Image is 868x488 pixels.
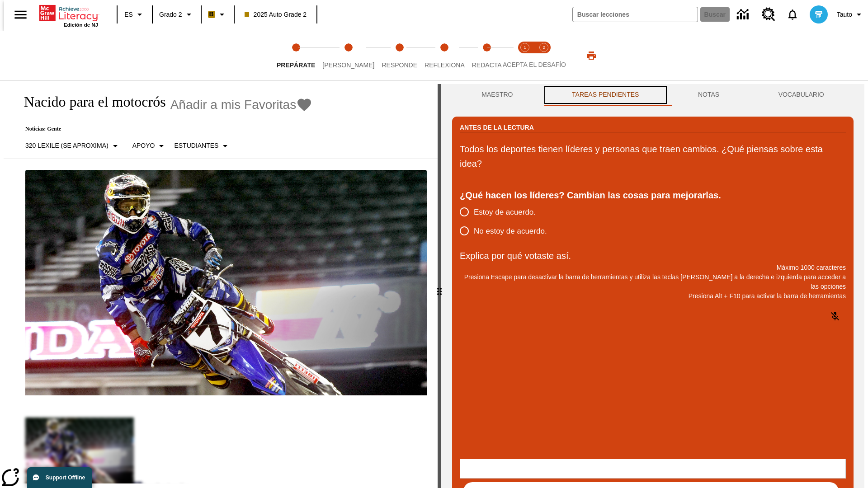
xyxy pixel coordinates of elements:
span: ACEPTA EL DESAFÍO [503,61,566,68]
span: [PERSON_NAME] [322,61,374,69]
p: Presiona Alt + F10 para activar la barra de herramientas [460,291,846,301]
button: Prepárate step 1 of 5 [269,31,322,80]
h2: Antes de la lectura [460,122,534,132]
button: Redacta step 5 of 5 [465,31,509,80]
body: Explica por qué votaste así. Máximo 1000 caracteres Presiona Alt + F10 para activar la barra de h... [4,7,132,15]
button: Tipo de apoyo, Apoyo [129,138,171,154]
button: Grado: Grado 2, Elige un grado [156,6,198,23]
p: Máximo 1000 caracteres [460,263,846,272]
span: Support Offline [46,474,85,481]
button: Haga clic para activar la función de reconocimiento de voz [824,305,846,327]
button: Escoja un nuevo avatar [804,3,833,26]
button: TAREAS PENDIENTES [542,84,669,106]
a: Centro de información [731,2,756,27]
p: Estudiantes [174,141,218,150]
button: NOTAS [669,84,749,106]
p: Presiona Escape para desactivar la barra de herramientas y utiliza las teclas [PERSON_NAME] a la ... [460,272,846,291]
span: Estoy de acuerdo. [474,206,536,218]
span: Añadir a mis Favoritas [170,98,297,112]
button: Boost El color de la clase es anaranjado claro. Cambiar el color de la clase. [204,6,231,23]
span: Responde [382,61,417,69]
span: Edición de NJ [64,22,98,28]
p: Noticias: Gente [14,126,312,132]
button: Responde step 3 of 5 [374,31,425,80]
div: Pulsa la tecla de intro o la barra espaciadora y luego presiona las flechas de derecha e izquierd... [438,84,441,488]
img: El corredor de motocrós James Stewart vuela por los aires en su motocicleta de montaña [25,170,427,396]
button: Support Offline [27,467,92,488]
button: Seleccionar estudiante [170,138,234,154]
button: Imprimir [577,47,606,64]
button: Añadir a mis Favoritas - Nacido para el motocrós [170,97,313,113]
p: Todos los deportes tienen líderes y personas que traen cambios. ¿Qué piensas sobre esta idea? [460,142,846,171]
button: Lenguaje: ES, Selecciona un idioma [120,6,149,23]
button: Seleccione Lexile, 320 Lexile (Se aproxima) [22,138,124,154]
input: Buscar campo [573,7,698,22]
span: 2025 Auto Grade 2 [245,10,307,19]
span: Prepárate [277,61,315,69]
span: Redacta [472,61,502,69]
span: B [209,9,214,20]
div: Portada [39,3,98,28]
div: reading [4,84,438,483]
button: Maestro [452,84,542,106]
button: Acepta el desafío contesta step 2 of 2 [531,31,557,80]
span: ES [124,10,133,19]
div: poll [460,202,554,240]
button: VOCABULARIO [749,84,854,106]
p: 320 Lexile (Se aproxima) [25,141,108,150]
span: No estoy de acuerdo. [474,225,547,237]
button: Abrir el menú lateral [7,1,34,28]
button: Perfil/Configuración [833,6,868,23]
button: Acepta el desafío lee step 1 of 2 [512,31,538,80]
div: Instructional Panel Tabs [452,84,854,106]
a: Notificaciones [781,3,804,26]
button: Lee step 2 of 5 [315,31,382,80]
p: Explica por qué votaste así. [460,249,846,263]
p: Apoyo [132,141,155,150]
text: 2 [542,45,545,50]
text: 1 [524,45,526,50]
span: Tauto [837,10,852,19]
div: activity [441,84,864,488]
a: Centro de recursos, Se abrirá en una pestaña nueva. [756,2,781,27]
span: Grado 2 [159,10,182,19]
h1: Nacido para el motocrós [14,94,166,110]
div: ¿Qué hacen los líderes? Cambian las cosas para mejorarlas. [460,188,846,202]
button: Reflexiona step 4 of 5 [417,31,472,80]
span: Reflexiona [425,61,465,69]
img: avatar image [810,5,828,23]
